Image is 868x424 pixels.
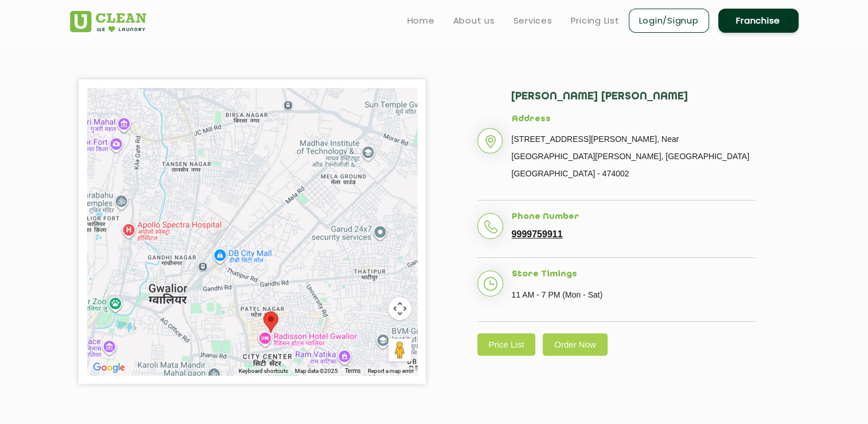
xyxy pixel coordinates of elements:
a: Home [407,14,435,28]
span: Map data ©2025 [295,368,338,374]
img: UClean Laundry and Dry Cleaning [70,11,146,32]
h5: Address [512,114,756,125]
a: Terms (opens in new tab) [345,367,360,375]
a: Order Now [543,333,608,356]
a: Franchise [718,9,799,33]
a: About us [453,14,495,28]
p: [STREET_ADDRESS][PERSON_NAME], Near [GEOGRAPHIC_DATA][PERSON_NAME], [GEOGRAPHIC_DATA] [GEOGRAPHIC... [512,130,756,182]
a: 9999759911 [512,229,563,240]
button: Drag Pegman onto the map to open Street View [388,338,411,361]
a: Report a map error [368,367,414,375]
a: Services [513,14,552,28]
a: Pricing List [571,14,620,28]
img: Google [90,360,128,375]
h5: Phone Number [512,212,756,222]
p: 11 AM - 7 PM (Mon - Sat) [512,286,756,303]
a: Price List [477,333,536,356]
h5: Store Timings [512,269,756,280]
button: Map camera controls [388,297,411,320]
a: Open this area in Google Maps (opens a new window) [90,360,128,375]
h2: [PERSON_NAME] [PERSON_NAME] [511,91,756,114]
button: Keyboard shortcuts [239,367,288,375]
a: Login/Signup [629,9,709,33]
